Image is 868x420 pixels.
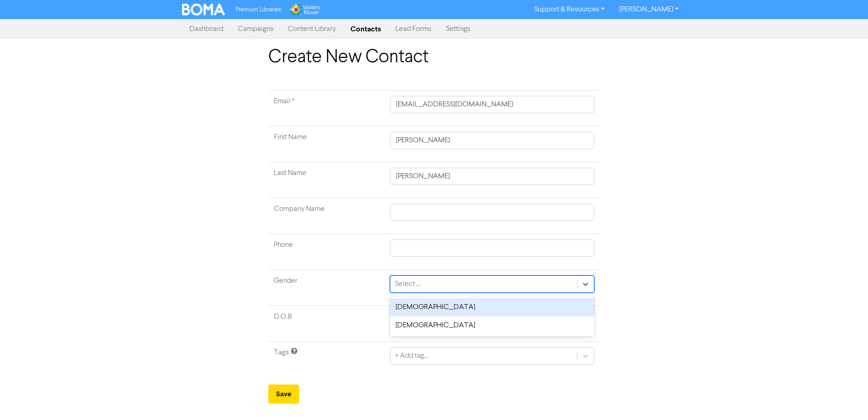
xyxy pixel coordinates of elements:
a: Support & Resources [527,2,612,17]
td: Company Name [268,198,385,234]
td: Phone [268,234,385,270]
div: [DEMOGRAPHIC_DATA] [390,298,594,316]
div: Select ... [395,279,420,290]
img: Wolters Kluwer [289,4,320,15]
td: Required [268,90,385,126]
td: D.O.B [268,306,385,342]
td: First Name [268,126,385,162]
span: Premium Libraries: [236,7,282,13]
td: Gender [268,270,385,306]
iframe: Chat Widget [754,322,868,420]
a: Contacts [343,20,388,38]
a: [PERSON_NAME] [612,2,686,17]
a: Settings [439,20,478,38]
a: Dashboard [182,20,231,38]
a: Content Library [281,20,343,38]
h1: Create New Contact [268,46,600,68]
a: Lead Forms [388,20,439,38]
div: [DEMOGRAPHIC_DATA] [390,316,594,335]
td: Last Name [268,162,385,198]
img: BOMA Logo [182,4,225,15]
td: Tags [268,342,385,378]
button: Save [268,385,299,404]
div: + Add tag... [395,350,428,361]
a: Campaigns [231,20,281,38]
